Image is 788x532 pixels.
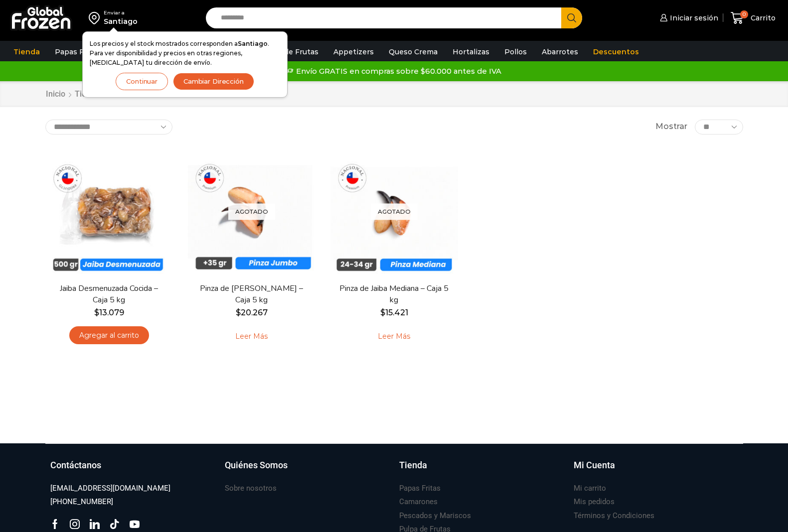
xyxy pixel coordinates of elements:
bdi: 15.421 [380,308,408,317]
h3: Mis pedidos [574,497,615,507]
bdi: 13.079 [94,308,124,317]
p: Los precios y el stock mostrados corresponden a . Para ver disponibilidad y precios en otras regi... [90,39,280,68]
a: Camarones [399,495,438,509]
a: Abarrotes [537,42,583,61]
a: Iniciar sesión [657,8,718,28]
a: Mi Cuenta [574,459,738,482]
span: Carrito [748,13,776,23]
span: Iniciar sesión [667,13,718,23]
a: Pinza de Jaiba Mediana – Caja 5 kg [336,283,451,306]
a: Contáctanos [50,459,215,482]
h3: Términos y Condiciones [574,511,654,521]
a: Pollos [499,42,532,61]
a: Pinza de [PERSON_NAME] – Caja 5 kg [194,283,309,306]
span: Mostrar [655,121,687,133]
a: Jaiba Desmenuzada Cocida – Caja 5 kg [51,283,166,306]
a: Pescados y Mariscos [399,509,471,523]
a: Descuentos [588,42,644,61]
h3: Quiénes Somos [225,459,288,472]
a: Agregar al carrito: “Jaiba Desmenuzada Cocida - Caja 5 kg” [69,326,149,345]
a: Appetizers [328,42,379,61]
h3: Mi carrito [574,483,606,494]
a: Sobre nosotros [225,482,277,495]
a: Queso Crema [384,42,443,61]
button: Continuar [116,73,168,90]
nav: Breadcrumb [45,89,215,100]
h3: Contáctanos [50,459,101,472]
h3: [EMAIL_ADDRESS][DOMAIN_NAME] [50,483,170,494]
strong: Santiago [238,40,268,47]
img: address-field-icon.svg [89,9,104,26]
p: Agotado [371,203,418,220]
a: [EMAIL_ADDRESS][DOMAIN_NAME] [50,482,170,495]
a: Leé más sobre “Pinza de Jaiba Jumbo - Caja 5 kg” [220,326,283,347]
a: Papas Fritas [50,42,105,61]
h3: Mi Cuenta [574,459,615,472]
h3: [PHONE_NUMBER] [50,497,113,507]
a: Mis pedidos [574,495,615,509]
a: Tienda [74,89,100,100]
a: Leé más sobre “Pinza de Jaiba Mediana - Caja 5 kg” [362,326,426,347]
a: Tienda [8,42,45,61]
span: $ [94,308,99,317]
a: [PHONE_NUMBER] [50,495,113,509]
h3: Sobre nosotros [225,483,277,494]
a: Tienda [399,459,564,482]
a: Pulpa de Frutas [256,42,323,61]
p: Agotado [228,203,275,220]
bdi: 20.267 [236,308,268,317]
h3: Papas Fritas [399,483,441,494]
select: Pedido de la tienda [45,120,172,134]
a: Papas Fritas [399,482,441,495]
button: Search button [561,7,582,28]
a: Términos y Condiciones [574,509,654,523]
a: Quiénes Somos [225,459,389,482]
a: Mi carrito [574,482,606,495]
span: 0 [740,10,748,18]
div: Santiago [104,16,138,26]
span: $ [380,308,385,317]
a: Inicio [45,89,66,100]
h3: Tienda [399,459,427,472]
button: Cambiar Dirección [173,73,254,90]
span: $ [236,308,241,317]
div: Enviar a [104,9,138,16]
a: Hortalizas [448,42,494,61]
h3: Camarones [399,497,438,507]
h3: Pescados y Mariscos [399,511,471,521]
a: 0 Carrito [728,6,778,30]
